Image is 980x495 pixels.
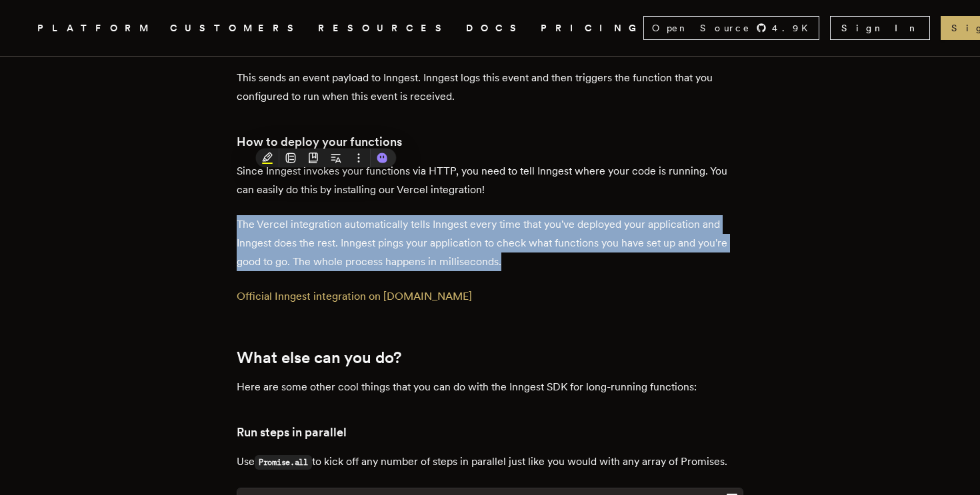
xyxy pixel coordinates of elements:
h3: Run steps in parallel [237,423,743,442]
h3: How to deploy your functions [237,133,743,151]
p: The Vercel integration automatically tells Inngest every time that you've deployed your applicati... [237,215,743,271]
p: Here are some other cool things that you can do with the Inngest SDK for long-running functions: [237,378,743,396]
a: PRICING [541,20,643,37]
a: Sign In [830,16,930,40]
a: CUSTOMERS [170,20,302,37]
h2: What else can you do? [237,348,743,367]
span: 4.9 K [772,21,816,35]
p: This sends an event payload to Inngest. Inngest logs this event and then triggers the function th... [237,69,743,106]
button: RESOURCES [318,20,450,37]
p: Since Inngest invokes your functions via HTTP, you need to tell Inngest where your code is runnin... [237,162,743,199]
a: DOCS [466,20,525,37]
button: PLATFORM [37,20,154,37]
a: Official Inngest integration on [DOMAIN_NAME] [237,290,472,302]
span: Open Source [652,21,751,35]
p: Use to kick off any number of steps in parallel just like you would with any array of Promises. [237,452,743,472]
code: Promise.all [255,455,312,470]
